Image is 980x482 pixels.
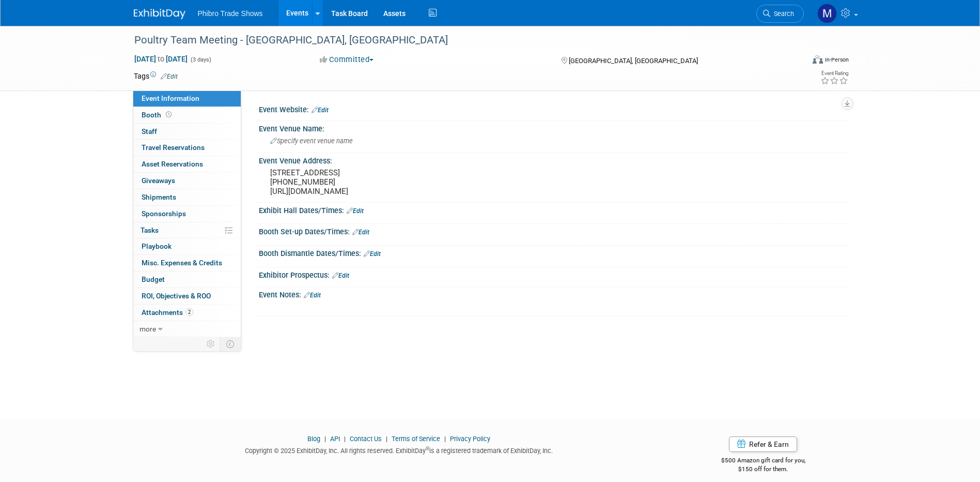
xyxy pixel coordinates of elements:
[133,140,241,156] a: Travel Reservations
[142,292,211,300] span: ROI, Objectives & ROO
[220,337,241,351] td: Toggle Event Tabs
[133,238,241,254] a: Playbook
[442,435,448,443] span: |
[316,54,378,65] button: Committed
[133,255,241,271] a: Misc. Expenses & Credits
[680,465,847,474] div: $150 off for them.
[161,73,178,80] a: Edit
[820,71,848,76] div: Event Rating
[202,337,220,351] td: Personalize Event Tab Strip
[133,124,241,140] a: Staff
[134,54,188,64] span: [DATE] [DATE]
[383,435,390,443] span: |
[817,4,837,23] img: Michelle Watts
[133,272,241,288] a: Budget
[133,206,241,222] a: Sponsorships
[134,9,185,19] img: ExhibitDay
[270,168,492,196] pre: [STREET_ADDRESS] [PHONE_NUMBER] [URL][DOMAIN_NAME]
[142,143,205,152] span: Travel Reservations
[312,107,329,114] a: Edit
[347,207,364,215] a: Edit
[350,435,382,443] a: Contact Us
[133,321,241,337] a: more
[270,137,353,145] span: Specify event venue name
[133,91,241,107] a: Event Information
[139,325,156,333] span: more
[142,242,172,250] span: Playbook
[141,226,159,234] span: Tasks
[304,292,321,299] a: Edit
[569,57,698,65] span: [GEOGRAPHIC_DATA], [GEOGRAPHIC_DATA]
[332,272,349,279] a: Edit
[813,55,823,64] img: Format-Inperson.png
[133,288,241,304] a: ROI, Objectives & ROO
[825,56,849,64] div: In-Person
[156,55,166,63] span: to
[364,250,381,258] a: Edit
[259,287,847,300] div: Event Notes:
[259,203,847,216] div: Exhibit Hall Dates/Times:
[330,435,340,443] a: API
[743,54,849,69] div: Event Format
[259,267,847,281] div: Exhibitor Prospectus:
[133,189,241,205] a: Shipments
[142,160,203,168] span: Asset Reservations
[164,111,174,118] span: Booth not reserved yet
[729,436,797,452] a: Refer & Earn
[680,449,847,473] div: $500 Amazon gift card for you,
[392,435,440,443] a: Terms of Service
[770,10,794,18] span: Search
[142,308,193,317] span: Attachments
[259,153,847,166] div: Event Venue Address:
[131,31,788,50] div: Poultry Team Meeting - [GEOGRAPHIC_DATA], [GEOGRAPHIC_DATA]
[341,435,348,443] span: |
[259,121,847,134] div: Event Venue Name:
[133,222,241,238] a: Tasks
[426,446,429,451] sup: ®
[142,94,199,102] span: Event Information
[450,435,490,443] a: Privacy Policy
[142,176,175,185] span: Giveaways
[142,259,222,267] span: Misc. Expenses & Credits
[133,156,241,172] a: Asset Reservations
[134,71,178,81] td: Tags
[142,275,165,283] span: Budget
[190,56,211,63] span: (3 days)
[307,435,320,443] a: Blog
[198,9,263,18] span: Phibro Trade Shows
[185,308,193,316] span: 2
[133,173,241,189] a: Giveaways
[133,305,241,321] a: Attachments2
[352,229,369,236] a: Edit
[322,435,329,443] span: |
[259,102,847,115] div: Event Website:
[756,5,804,23] a: Search
[259,224,847,237] div: Booth Set-up Dates/Times:
[142,127,157,135] span: Staff
[142,193,176,201] span: Shipments
[134,444,665,456] div: Copyright © 2025 ExhibitDay, Inc. All rights reserved. ExhibitDay is a registered trademark of Ex...
[142,209,186,218] span: Sponsorships
[142,111,174,119] span: Booth
[259,246,847,259] div: Booth Dismantle Dates/Times:
[133,107,241,123] a: Booth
